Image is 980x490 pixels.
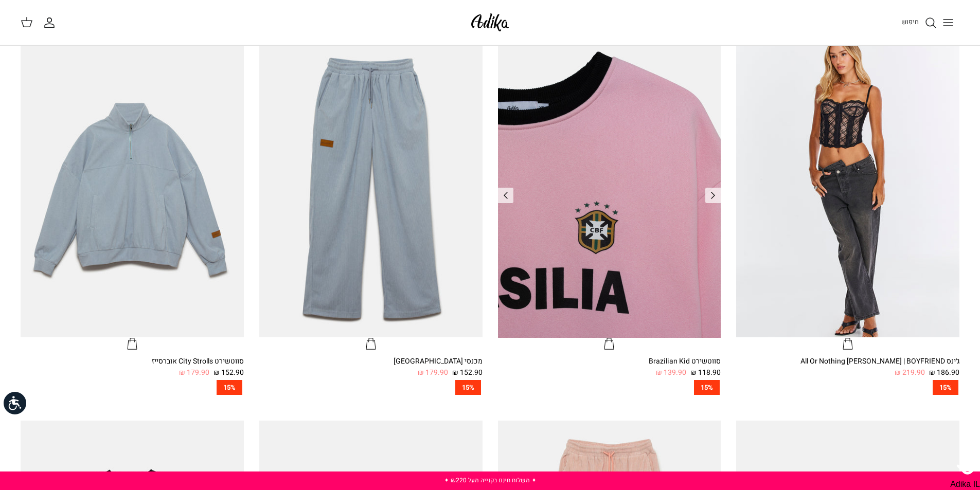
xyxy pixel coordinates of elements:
span: 15% [217,380,242,395]
a: חיפוש [901,16,937,29]
a: מכנסי [GEOGRAPHIC_DATA] 152.90 ₪ 179.90 ₪ [259,356,483,379]
a: 15% [259,380,483,395]
a: סווטשירט City Strolls אוברסייז [21,40,244,351]
a: סווטשירט Brazilian Kid 118.90 ₪ 139.90 ₪ [498,356,721,379]
span: 15% [455,380,481,395]
a: 15% [498,380,721,395]
button: Toggle menu [937,11,959,34]
a: Previous [498,188,513,203]
a: 15% [736,380,959,395]
a: Previous [705,188,721,203]
span: 15% [694,380,720,395]
a: החשבון שלי [43,16,60,29]
div: סווטשירט City Strolls אוברסייז [21,356,244,367]
div: ג׳ינס All Or Nothing [PERSON_NAME] | BOYFRIEND [736,356,959,367]
img: Adika IL [468,10,512,34]
span: 179.90 ₪ [179,367,209,378]
img: oeaBr+Wkh+S7vS0zLeiSmeeJiCIgdHJhbnNmb3JtPSJ0cmFuc2xhdGUoMzEuMDAwMDAwLCAxNi4wMDAwMDApIj4NCiAgICAgI... [955,453,980,478]
span: 118.90 ₪ [690,367,721,378]
span: 219.90 ₪ [895,367,925,378]
span: 152.90 ₪ [213,367,244,378]
span: 15% [933,380,958,395]
span: 152.90 ₪ [452,367,483,378]
span: חיפוש [901,17,919,27]
a: סווטשירט City Strolls אוברסייז 152.90 ₪ 179.90 ₪ [21,356,244,379]
a: 15% [21,380,244,395]
span: 139.90 ₪ [656,367,686,378]
a: סווטשירט Brazilian Kid [498,40,721,351]
a: מכנסי טרנינג City strolls [259,40,483,351]
a: ג׳ינס All Or Nothing קריס-קרוס | BOYFRIEND [736,40,959,351]
div: סווטשירט Brazilian Kid [498,356,721,367]
span: 179.90 ₪ [418,367,448,378]
a: ג׳ינס All Or Nothing [PERSON_NAME] | BOYFRIEND 186.90 ₪ 219.90 ₪ [736,356,959,379]
div: מכנסי [GEOGRAPHIC_DATA] [259,356,483,367]
span: 186.90 ₪ [929,367,959,378]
